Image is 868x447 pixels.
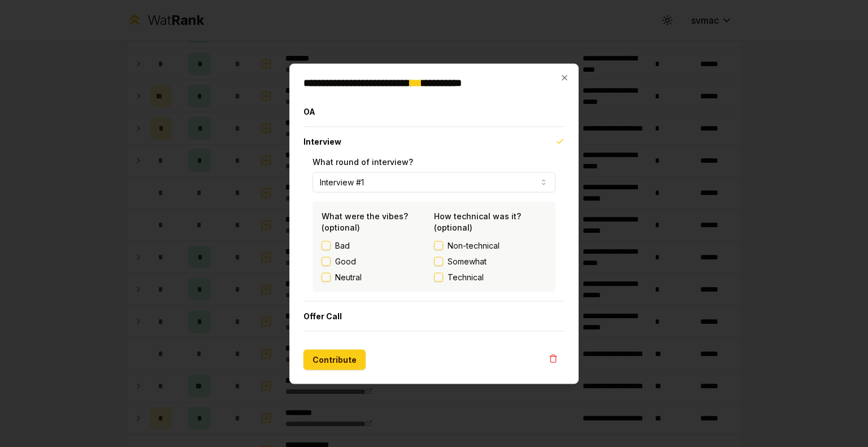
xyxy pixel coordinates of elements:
[434,211,521,232] label: How technical was it? (optional)
[335,271,362,283] label: Neutral
[434,241,443,250] button: Non-technical
[448,240,500,251] span: Non-technical
[303,156,565,301] div: Interview
[303,349,366,370] button: Contribute
[448,255,487,267] span: Somewhat
[434,272,443,281] button: Technical
[303,97,565,126] button: OA
[313,157,413,166] label: What round of interview?
[322,211,408,232] label: What were the vibes? (optional)
[448,271,484,283] span: Technical
[335,255,356,267] label: Good
[303,127,565,156] button: Interview
[335,240,350,251] label: Bad
[303,301,565,331] button: Offer Call
[434,257,443,266] button: Somewhat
